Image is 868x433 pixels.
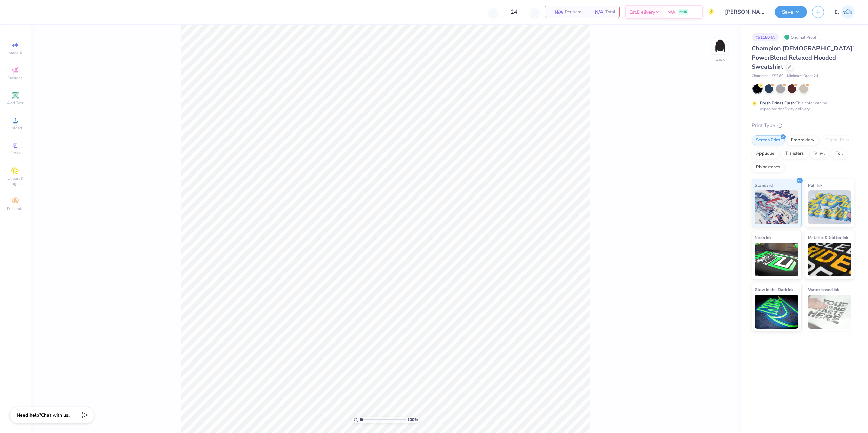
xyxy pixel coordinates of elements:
span: Decorate [7,206,23,211]
span: Est. Delivery [629,8,655,16]
span: Image AI [7,50,23,56]
input: Untitled Design [720,5,770,19]
div: Applique [752,149,779,159]
div: Foil [831,149,847,159]
div: Back [716,56,725,62]
span: N/A [590,8,603,16]
span: Chat with us. [41,412,70,418]
strong: Need help? [17,412,41,418]
span: Total [605,8,615,16]
img: Glow in the Dark Ink [755,295,798,329]
span: Champion [752,73,768,79]
span: Champion [DEMOGRAPHIC_DATA]' PowerBlend Relaxed Hooded Sweatshirt [752,44,854,71]
div: # 511804A [752,33,779,41]
span: Puff Ink [808,182,822,189]
div: Screen Print [752,135,785,145]
button: Save [775,6,807,18]
span: Designs [8,75,23,81]
span: Greek [10,150,21,156]
span: EJ [835,8,840,16]
span: Clipart & logos [3,176,27,186]
input: – – [501,6,527,18]
span: Minimum Order: 24 + [787,73,821,79]
strong: Fresh Prints Flash: [760,100,796,106]
span: N/A [667,8,675,16]
a: EJ [835,5,854,19]
div: Vinyl [810,149,829,159]
img: Back [713,39,727,53]
img: Metallic & Glitter Ink [808,243,852,276]
span: N/A [549,8,563,16]
img: Edgardo Jr [841,5,854,19]
img: Neon Ink [755,243,798,276]
img: Puff Ink [808,190,852,224]
span: Upload [8,125,22,131]
span: 100 % [407,417,418,423]
img: Water based Ink [808,295,852,329]
div: Original Proof [782,33,820,41]
span: Metallic & Glitter Ink [808,234,848,241]
span: Per Item [565,8,581,16]
div: Transfers [781,149,808,159]
div: Embroidery [787,135,819,145]
span: Neon Ink [755,234,771,241]
div: This color can be expedited for 5 day delivery. [760,100,843,112]
span: Glow in the Dark Ink [755,286,793,293]
span: Water based Ink [808,286,839,293]
img: Standard [755,190,798,224]
div: Rhinestones [752,162,785,172]
span: Add Text [7,100,23,106]
div: Digital Print [821,135,854,145]
span: Standard [755,182,773,189]
div: Print Type [752,122,854,129]
span: FREE [679,9,687,14]
span: # S760 [772,73,784,79]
